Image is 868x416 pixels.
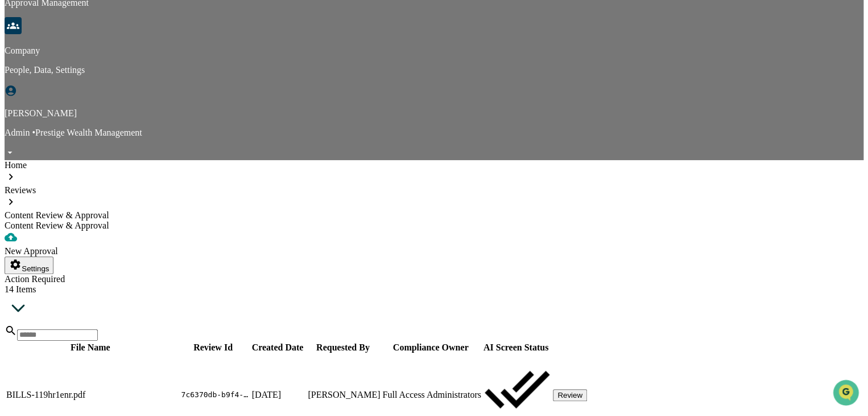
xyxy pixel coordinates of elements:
div: Toggle SortBy [6,342,177,353]
button: Settings [5,256,53,274]
button: Review [553,389,587,401]
img: caret [5,295,32,322]
div: Content Review & Approval [5,210,863,221]
div: Content Review & Approval [5,221,863,231]
span: Data Lookup [23,165,72,177]
div: Toggle SortBy [483,342,551,353]
a: Powered byPylon [80,193,138,202]
div: Home [5,160,863,170]
div: We're available if you need us! [39,99,144,108]
div: Toggle SortBy [308,342,380,353]
div: Toggle SortBy [179,342,250,353]
div: 🗄️ [82,145,92,154]
span: Pylon [113,193,138,202]
button: Start new chat [193,91,207,104]
img: 1746055101610-c473b297-6a78-478c-a979-82029cc54cd1 [11,87,32,108]
a: 🔎Data Lookup [7,161,76,181]
div: New Approval [5,246,863,256]
p: How can we help? [11,24,207,42]
div: 🔎 [11,166,20,176]
iframe: Open customer support [832,378,862,409]
a: 🖐️Preclearance [7,139,78,160]
p: Company [5,46,863,56]
p: Admin • Prestige Wealth Management [5,128,863,138]
div: 14 Items [5,284,863,295]
div: Toggle SortBy [382,342,481,353]
p: [PERSON_NAME] [5,108,863,119]
span: Attestations [94,144,141,155]
div: Toggle SortBy [252,342,306,353]
a: 🗄️Attestations [78,139,146,160]
div: Start new chat [39,87,187,99]
div: Toggle SortBy [553,342,587,353]
p: People, Data, Settings [5,65,863,75]
input: Clear [30,52,188,64]
span: Preclearance [23,144,73,155]
div: Action Required [5,274,863,284]
div: 🖐️ [11,145,20,154]
div: Reviews [5,185,863,195]
span: 7c6370db-b9f4-4432-b0f9-1f75a39d0cf7 [181,390,250,399]
a: Review [553,390,587,399]
a: BILLS-119hr1enr.pdf [6,390,85,399]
